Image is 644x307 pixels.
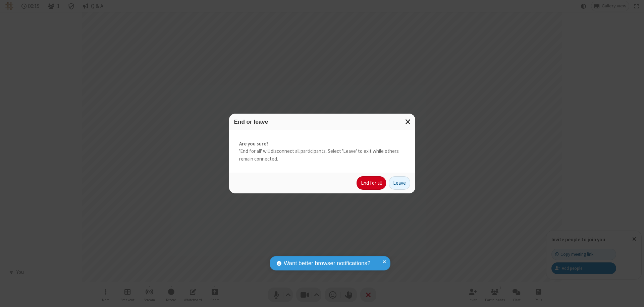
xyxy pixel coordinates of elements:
button: Close modal [401,114,415,130]
strong: Are you sure? [239,140,405,148]
span: Want better browser notifications? [284,259,370,268]
button: Leave [389,176,410,190]
h3: End or leave [234,119,410,125]
div: 'End for all' will disconnect all participants. Select 'Leave' to exit while others remain connec... [229,130,415,173]
button: End for all [357,176,386,190]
